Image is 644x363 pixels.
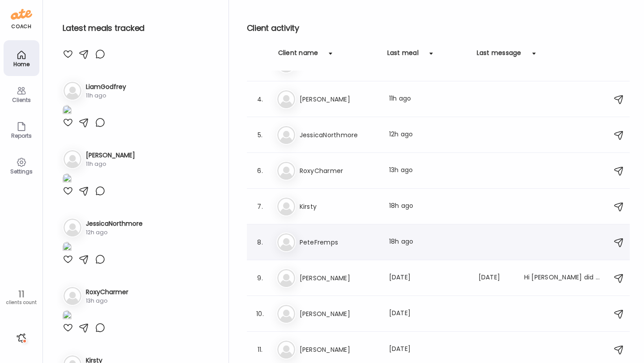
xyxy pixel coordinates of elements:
h3: JessicaNorthmore [86,219,143,228]
div: 18h ago [389,237,468,248]
img: ate [11,7,32,21]
div: Client name [278,48,318,63]
img: bg-avatar-default.svg [277,162,295,180]
img: bg-avatar-default.svg [277,233,295,251]
div: coach [11,23,31,30]
h2: Latest meals tracked [63,21,214,35]
div: 12h ago [389,130,468,140]
div: 6. [255,165,266,176]
h3: [PERSON_NAME] [300,94,378,105]
div: Reports [5,133,38,139]
div: 11h ago [389,94,468,105]
div: Last meal [387,48,419,63]
div: clients count [3,300,39,306]
img: bg-avatar-default.svg [64,219,81,236]
h3: [PERSON_NAME] [300,273,378,283]
div: 9. [255,273,266,283]
img: images%2Fx2mjt0MkUFaPO2EjM5VOthJZYch1%2FftYod4mw1mPBe0quJcyq%2FbxmAx6XqPiWucVlGgwzg_1080 [63,173,72,186]
div: [DATE] [389,273,468,283]
h2: Client activity [247,21,630,35]
img: bg-avatar-default.svg [64,150,81,168]
img: bg-avatar-default.svg [277,269,295,287]
div: 11. [255,344,266,355]
div: Clients [5,97,38,103]
div: 18h ago [389,201,468,212]
h3: LiamGodfrey [86,82,126,92]
h3: PeteFremps [300,237,378,248]
h3: Kirsty [300,201,378,212]
img: bg-avatar-default.svg [277,126,295,144]
div: 12h ago [86,228,143,236]
img: bg-avatar-default.svg [277,90,295,108]
img: bg-avatar-default.svg [64,287,81,305]
div: 8. [255,237,266,248]
img: bg-avatar-default.svg [277,341,295,359]
div: Home [5,61,38,67]
img: bg-avatar-default.svg [64,82,81,100]
div: [DATE] [389,308,468,319]
div: 13h ago [389,165,468,176]
img: images%2FeG6ITufXlZfJWLTzQJChGV6uFB82%2FYXCxCmh6HDluv5vMFkJY%2F5rlOX3K9zV8lChzwS5iZ_1080 [63,242,72,254]
div: Last message [477,48,521,63]
div: 11 [3,289,39,300]
img: images%2FRLcSfFjiTGcBNJ4LmZaqtZDgsf33%2FDqd0ZrQXUDQ7VebVYyeh%2FVHBBvB7E7hyCTw2elxG6_1080 [63,310,72,322]
img: bg-avatar-default.svg [277,305,295,323]
div: 10. [255,308,266,319]
div: 11h ago [86,92,126,100]
div: 7. [255,201,266,212]
h3: [PERSON_NAME] [300,308,378,319]
h3: RoxyCharmer [300,165,378,176]
div: 5. [255,130,266,140]
div: [DATE] [479,273,513,283]
div: Settings [5,169,38,174]
img: bg-avatar-default.svg [277,198,295,215]
h3: RoxyCharmer [86,287,128,297]
div: [DATE] [389,344,468,355]
div: 11h ago [86,160,135,168]
div: 13h ago [86,297,128,305]
div: Hi [PERSON_NAME] did you get the photos pal [524,273,603,283]
img: images%2FUAwOHZjgBffkJIGblYu5HPnSMUM2%2FRAavdLmPvtNlpZkTwvrL%2F3aJiuJVH8apOkwQJI9CH_1080 [63,105,72,117]
div: 4. [255,94,266,105]
h3: JessicaNorthmore [300,130,378,140]
h3: [PERSON_NAME] [86,151,135,160]
h3: [PERSON_NAME] [300,344,378,355]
